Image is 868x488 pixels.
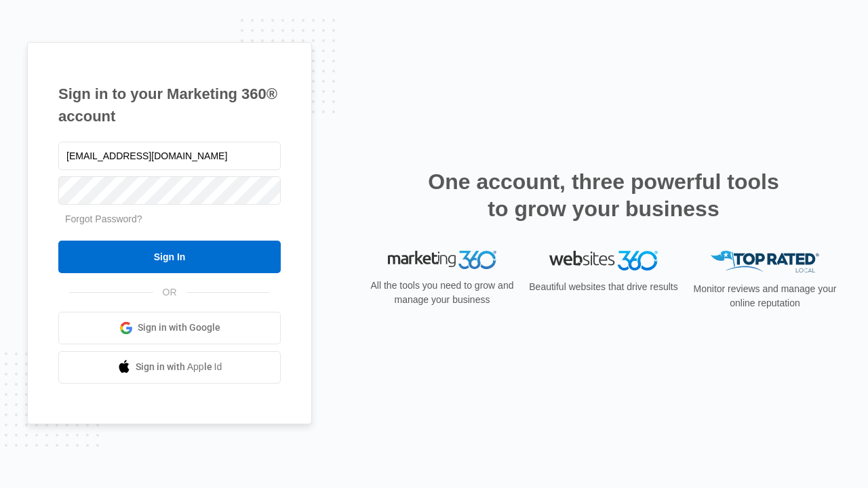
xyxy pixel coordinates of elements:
[689,282,841,310] p: Monitor reviews and manage your online reputation
[136,360,222,374] span: Sign in with Apple Id
[424,168,783,222] h2: One account, three powerful tools to grow your business
[58,312,281,344] a: Sign in with Google
[65,213,142,224] a: Forgot Password?
[153,285,186,300] span: OR
[58,351,281,384] a: Sign in with Apple Id
[58,83,281,127] h1: Sign in to your Marketing 360® account
[528,280,679,294] p: Beautiful websites that drive results
[549,251,658,270] img: Websites 360
[58,142,281,170] input: Email
[138,321,220,335] span: Sign in with Google
[58,241,281,273] input: Sign In
[711,251,819,273] img: Top Rated Local
[388,251,496,270] img: Marketing 360
[366,279,518,307] p: All the tools you need to grow and manage your business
